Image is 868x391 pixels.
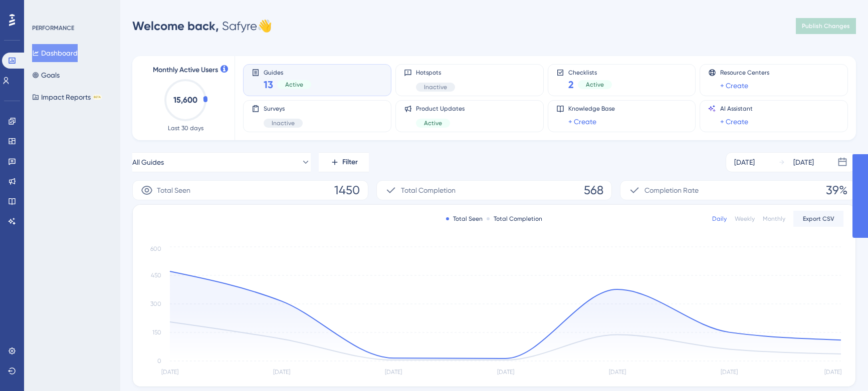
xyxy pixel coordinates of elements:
span: Total Seen [157,184,190,196]
div: [DATE] [793,156,814,168]
a: + Create [720,116,748,128]
span: Last 30 days [168,124,203,132]
tspan: [DATE] [497,368,514,375]
button: Export CSV [793,211,843,227]
tspan: [DATE] [385,368,402,375]
button: All Guides [132,152,311,172]
div: PERFORMANCE [32,24,74,32]
div: Daily [712,215,727,223]
span: Hotspots [416,69,455,77]
span: Welcome back, [132,19,219,33]
span: Checklists [568,69,612,76]
a: + Create [568,116,596,128]
div: Monthly [763,215,785,223]
span: Export CSV [803,215,834,223]
tspan: 450 [151,272,161,279]
div: Total Seen [446,215,483,223]
span: 1450 [334,182,360,198]
div: [DATE] [734,156,755,168]
tspan: [DATE] [824,368,841,375]
span: Product Updates [416,105,465,113]
span: AI Assistant [720,105,753,113]
span: Surveys [264,105,303,113]
span: Completion Rate [644,184,699,196]
span: Resource Centers [720,69,769,77]
a: + Create [720,80,748,92]
span: All Guides [132,156,164,168]
div: Safyre 👋 [132,18,272,34]
tspan: [DATE] [721,368,738,375]
button: Goals [32,66,60,84]
span: 39% [826,182,847,198]
span: Inactive [272,119,295,127]
span: Active [424,119,442,127]
span: Guides [264,69,311,76]
span: 2 [568,78,574,92]
div: Weekly [735,215,755,223]
button: Filter [319,152,369,172]
tspan: 600 [150,245,161,252]
tspan: [DATE] [161,368,178,375]
span: Active [586,81,604,89]
span: Publish Changes [802,22,850,30]
tspan: [DATE] [609,368,626,375]
span: Monthly Active Users [153,64,218,76]
button: Impact ReportsBETA [32,88,102,106]
span: Total Completion [401,184,456,196]
button: Publish Changes [796,18,856,34]
span: 568 [584,182,603,198]
iframe: UserGuiding AI Assistant Launcher [826,351,856,381]
tspan: [DATE] [273,368,290,375]
tspan: 150 [152,329,161,336]
span: Knowledge Base [568,105,615,113]
span: 13 [264,78,273,92]
span: Filter [342,156,358,168]
span: Active [285,81,303,89]
text: 15,600 [173,95,197,105]
tspan: 300 [150,300,161,307]
button: Dashboard [32,44,78,62]
div: Total Completion [487,215,542,223]
span: Inactive [424,83,447,91]
div: BETA [93,95,102,100]
tspan: 0 [157,357,161,364]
